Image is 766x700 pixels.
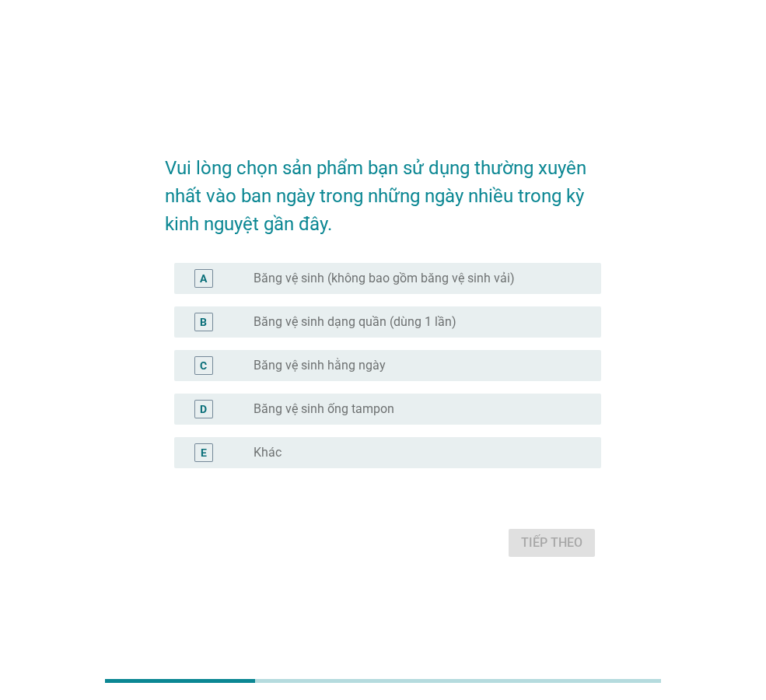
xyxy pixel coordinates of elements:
label: Băng vệ sinh ống tampon [254,401,394,417]
div: A [200,271,207,287]
label: Băng vệ sinh (không bao gồm băng vệ sinh vải) [254,271,515,286]
div: C [200,358,207,374]
div: B [200,314,207,331]
div: E [201,445,207,461]
div: D [200,401,207,418]
h2: Vui lòng chọn sản phẩm bạn sử dụng thường xuyên nhất vào ban ngày trong những ngày nhiều trong kỳ... [165,138,601,238]
label: Băng vệ sinh hằng ngày [254,358,386,373]
label: Khác [254,445,282,460]
label: Băng vệ sinh dạng quần (dùng 1 lần) [254,314,456,330]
